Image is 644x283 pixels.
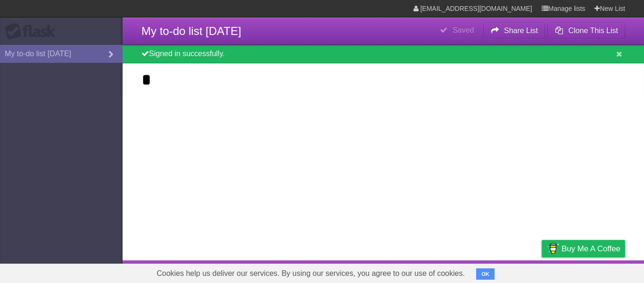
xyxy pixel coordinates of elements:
[5,23,61,40] div: Flask
[447,263,486,281] a: Developers
[497,263,518,281] a: Terms
[416,263,436,281] a: About
[542,240,625,257] a: Buy me a coffee
[561,240,620,257] span: Buy me a coffee
[504,26,538,34] b: Share List
[546,240,559,257] img: Buy me a coffee
[453,26,474,34] b: Saved
[123,45,644,63] div: Signed in successfully.
[483,22,545,39] button: Share List
[547,22,625,39] button: Clone This List
[566,263,625,281] a: Suggest a feature
[529,263,554,281] a: Privacy
[147,264,474,283] span: Cookies help us deliver our services. By using our services, you agree to our use of cookies.
[568,26,618,34] b: Clone This List
[476,268,495,280] button: OK
[141,25,241,37] span: My to-do list [DATE]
